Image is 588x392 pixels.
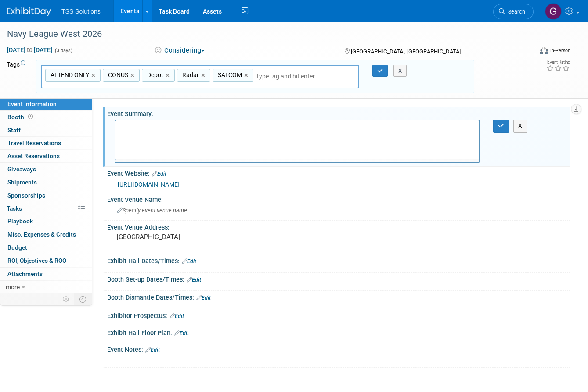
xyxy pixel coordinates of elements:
span: Asset Reservations [7,152,60,159]
span: Misc. Expenses & Credits [7,231,76,238]
span: [DATE] [DATE] [7,46,53,54]
a: Playbook [0,215,92,228]
span: Booth not reserved yet [26,113,35,120]
span: Playbook [7,218,33,225]
span: Staff [7,127,21,134]
a: Edit [145,347,160,353]
img: Gary Ambrose [545,3,562,20]
div: Event Notes: [107,343,570,354]
div: Event Venue Name: [107,193,570,204]
img: ExhibitDay [7,7,51,16]
a: [URL][DOMAIN_NAME] [118,181,180,188]
a: × [201,71,207,81]
a: Giveaways [0,163,92,176]
a: Misc. Expenses & Credits [0,228,92,241]
input: Type tag and hit enter [256,72,326,81]
span: Travel Reservations [7,139,61,146]
button: Considering [151,46,209,55]
span: SATCOM [216,71,242,79]
div: Event Venue Address: [107,221,570,232]
span: [GEOGRAPHIC_DATA], [GEOGRAPHIC_DATA] [351,48,461,55]
a: × [244,71,250,81]
span: Budget [7,244,27,251]
pre: [GEOGRAPHIC_DATA] [117,233,291,241]
span: ATTEND ONLY [49,71,89,79]
span: TSS Solutions [61,8,101,15]
a: × [166,71,171,81]
span: ROI, Objectives & ROO [7,257,66,264]
div: Booth Set-up Dates/Times: [107,273,570,284]
div: Exhibit Hall Floor Plan: [107,326,570,338]
span: Search [505,8,525,15]
a: Event Information [0,98,92,110]
a: Search [493,4,534,19]
span: Depot [145,71,163,79]
span: Giveaways [7,166,36,173]
a: Budget [0,241,92,254]
a: Shipments [0,176,92,189]
div: Event Rating [546,60,570,64]
td: Toggle Event Tabs [74,293,92,305]
div: Booth Dismantle Dates/Times: [107,291,570,302]
a: × [91,71,97,81]
img: Format-Inperson.png [540,47,548,54]
button: X [393,65,407,77]
a: ROI, Objectives & ROO [0,254,92,267]
a: more [0,281,92,293]
td: Personalize Event Tab Strip [59,293,74,305]
span: Sponsorships [7,192,45,199]
a: Edit [187,277,201,283]
a: Staff [0,124,92,137]
a: Edit [170,313,184,319]
a: Edit [196,295,211,301]
a: Travel Reservations [0,137,92,149]
span: Shipments [7,179,37,186]
div: In-Person [550,47,570,54]
span: Specify event venue name [117,207,187,214]
span: Booth [7,113,35,120]
a: Sponsorships [0,189,92,202]
a: Attachments [0,268,92,280]
span: Attachments [7,270,43,277]
a: Booth [0,111,92,124]
div: Event Website: [107,167,570,178]
span: Radar [180,71,199,79]
span: Tasks [7,205,22,212]
a: × [130,71,136,81]
div: Event Format [487,46,570,59]
span: CONUS [106,71,128,79]
div: Exhibit Hall Dates/Times: [107,254,570,266]
span: to [25,46,34,53]
a: Edit [174,330,189,336]
span: more [6,283,20,290]
span: Event Information [7,100,57,107]
a: Edit [182,258,196,265]
span: (3 days) [54,48,72,53]
div: Event Summary: [107,107,570,118]
a: Edit [152,171,166,177]
td: Tags [7,60,28,94]
a: Tasks [0,202,92,215]
button: X [513,120,527,132]
iframe: Rich Text Area [115,120,479,159]
a: Asset Reservations [0,150,92,162]
div: Navy League West 2026 [4,26,523,42]
div: Exhibitor Prospectus: [107,309,570,321]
